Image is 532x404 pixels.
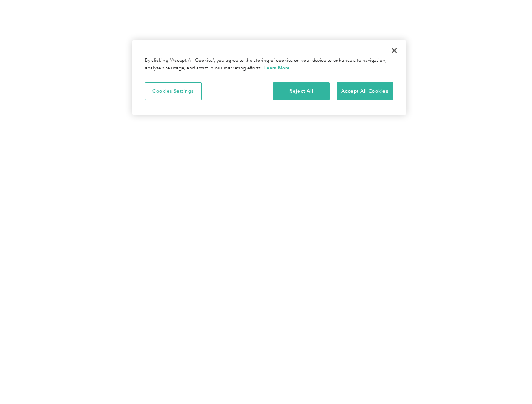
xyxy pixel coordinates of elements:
button: Close [385,41,404,60]
div: By clicking “Accept All Cookies”, you agree to the storing of cookies on your device to enhance s... [145,57,393,72]
div: Privacy [132,40,406,115]
div: Cookie banner [132,40,406,115]
a: More information about your privacy, opens in a new tab [264,65,290,71]
button: Reject All [273,82,330,100]
button: Accept All Cookies [337,82,393,100]
button: Cookies Settings [145,82,202,100]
